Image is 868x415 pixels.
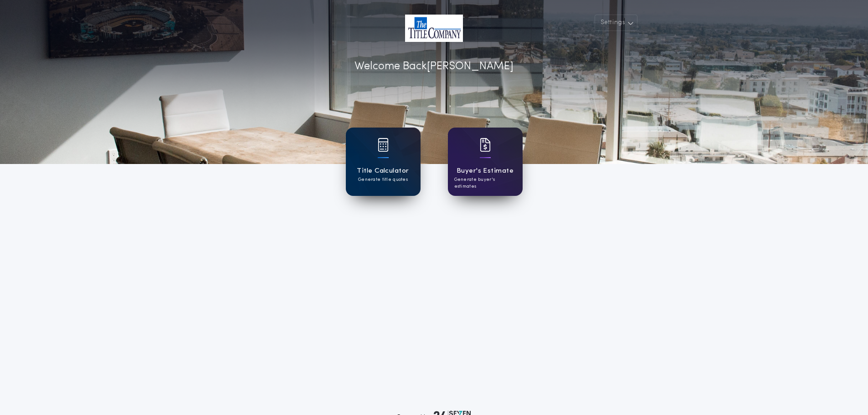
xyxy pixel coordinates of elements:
h1: Buyer's Estimate [457,166,514,176]
img: card icon [480,138,491,152]
h1: Title Calculator [357,166,409,176]
p: Generate buyer's estimates [454,176,516,190]
button: Settings [595,15,637,31]
img: card icon [378,138,389,152]
img: account-logo [405,15,463,42]
a: card iconTitle CalculatorGenerate title quotes [346,128,421,196]
p: Welcome Back [PERSON_NAME] [354,58,514,75]
p: Generate title quotes [358,176,408,183]
a: card iconBuyer's EstimateGenerate buyer's estimates [448,128,523,196]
